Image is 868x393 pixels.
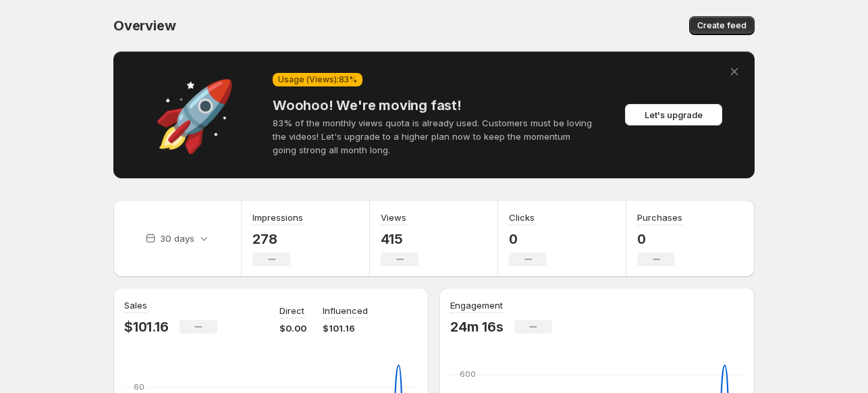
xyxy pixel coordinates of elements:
[509,231,547,247] p: 0
[625,104,722,126] button: Let's upgrade
[323,304,368,317] p: Influenced
[697,20,747,31] span: Create feed
[637,231,682,247] p: 0
[509,211,535,224] h3: Clicks
[323,321,368,335] p: $101.16
[124,319,169,335] p: $101.16
[725,62,744,81] button: Dismiss alert
[450,319,504,335] p: 24m 16s
[273,73,362,86] div: Usage (Views): 83 %
[134,382,144,392] text: 60
[124,298,147,312] h3: Sales
[160,232,194,245] p: 30 days
[279,304,304,317] p: Direct
[273,116,595,157] p: 83% of the monthly views quota is already used. Customers must be loving the videos! Let's upgrad...
[645,108,703,122] span: Let's upgrade
[381,211,406,224] h3: Views
[113,18,175,34] span: Overview
[689,16,755,35] button: Create feed
[381,231,418,247] p: 415
[637,211,682,224] h3: Purchases
[127,108,262,122] div: 🚀
[450,298,503,312] h3: Engagement
[279,321,306,335] p: $0.00
[252,211,303,224] h3: Impressions
[252,231,303,247] p: 278
[460,369,476,379] text: 600
[273,97,595,113] h4: Woohoo! We're moving fast!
